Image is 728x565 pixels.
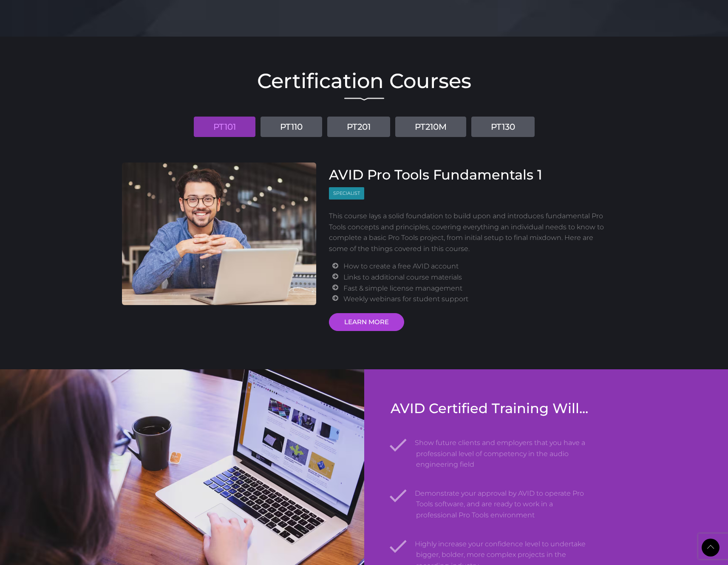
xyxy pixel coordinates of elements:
[416,481,592,521] li: Demonstrate your approval by AVID to operate Pro Tools software, and are ready to work in a profe...
[329,167,606,183] h3: AVID Pro Tools Fundamentals 1
[122,71,606,91] h2: Certification Courses
[122,163,317,305] img: AVID Pro Tools Fundamentals 1 Course cover
[344,97,384,101] img: decorative line
[343,294,606,305] li: Weekly webinars for student support
[329,313,404,331] a: LEARN MORE
[194,117,255,137] a: PT101
[416,430,592,470] li: Show future clients and employers that you have a professional level of competency in the audio e...
[327,117,390,137] a: PT201
[343,261,606,272] li: How to create a free AVID account
[343,283,606,294] li: Fast & simple license management
[329,187,364,200] span: Specialist
[395,117,466,137] a: PT210M
[702,539,720,556] a: Back to Top
[261,117,322,137] a: PT110
[391,400,592,417] h3: AVID Certified Training Will...
[343,272,606,283] li: Links to additional course materials
[471,117,535,137] a: PT130
[329,211,606,254] p: This course lays a solid foundation to build upon and introduces fundamental Pro Tools concepts a...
